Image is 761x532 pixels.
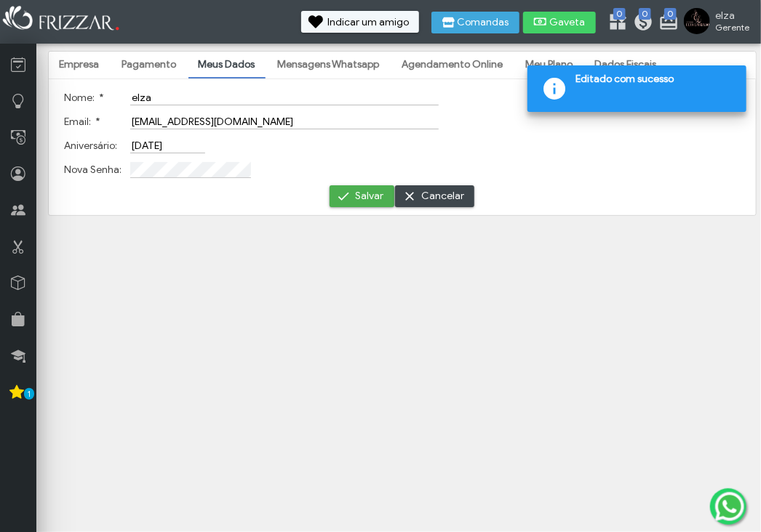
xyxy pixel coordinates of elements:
[24,388,34,400] span: 1
[267,52,389,77] a: Mensagens Whatsapp
[658,12,673,35] a: 0
[64,92,104,104] label: Nome:
[356,185,384,207] span: Salvar
[64,140,117,152] label: Aniversário:
[585,52,667,77] a: Dados Fiscais
[715,9,749,22] span: elza
[64,164,121,176] label: Nova Senha:
[639,8,651,20] span: 0
[633,12,648,35] a: 0
[431,12,519,33] button: Comandas
[49,52,109,77] a: Empresa
[607,12,622,35] a: 0
[330,185,394,207] button: Salvar
[715,22,749,33] span: Gerente
[712,489,747,524] img: whatsapp.png
[327,17,409,28] span: Indicar um amigo
[575,73,736,90] span: Editado com sucesso
[301,11,419,33] button: Indicar um amigo
[613,8,626,20] span: 0
[111,52,186,77] a: Pagamento
[458,17,509,28] span: Comandas
[515,52,583,77] a: Meu Plano
[549,17,586,28] span: Gaveta
[523,12,596,33] button: Gaveta
[664,8,677,20] span: 0
[64,116,100,128] label: Email:
[421,185,464,207] span: Cancelar
[684,8,754,37] a: elza Gerente
[391,52,513,77] a: Agendamento Online
[188,52,266,77] a: Meus Dados
[395,185,474,207] button: Cancelar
